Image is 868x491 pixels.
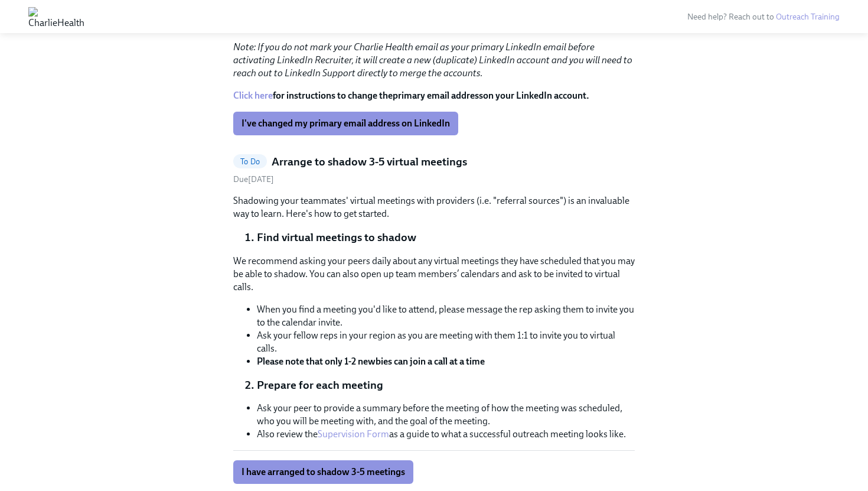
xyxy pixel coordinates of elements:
[233,157,267,166] span: To Do
[233,112,458,135] button: I've changed my primary email address on LinkedIn
[257,303,635,329] li: When you find a meeting you'd like to attend, please message the rep asking them to invite you to...
[233,255,635,294] p: We recommend asking your peers daily about any virtual meetings they have scheduled that you may ...
[257,428,635,441] li: Also review the as a guide to what a successful outreach meeting looks like.
[257,356,485,367] strong: Please note that only 1-2 newbies can join a call at a time
[687,12,840,22] span: Need help? Reach out to
[257,230,635,245] li: Find virtual meetings to shadow
[233,194,635,220] p: Shadowing your teammates' virtual meetings with providers (i.e. "referral sources") is an invalua...
[233,154,635,186] a: To DoArrange to shadow 3-5 virtual meetingsDue[DATE]
[393,90,483,101] strong: primary email address
[233,90,589,101] strong: for instructions to change the on your LinkedIn account.
[242,118,450,129] span: I've changed my primary email address on LinkedIn
[257,402,635,428] li: Ask your peer to provide a summary before the meeting of how the meeting was scheduled, who you w...
[233,90,273,101] a: Click here
[257,329,635,355] li: Ask your fellow reps in your region as you are meeting with them 1:1 to invite you to virtual calls.
[233,460,413,484] button: I have arranged to shadow 3-5 meetings
[28,7,84,26] img: CharlieHealth
[233,41,632,79] em: Note: If you do not mark your Charlie Health email as your primary LinkedIn email before activati...
[776,12,840,22] a: Outreach Training
[272,154,467,170] h5: Arrange to shadow 3-5 virtual meetings
[233,174,274,184] span: Tuesday, August 12th 2025, 10:00 am
[257,378,635,393] li: Prepare for each meeting
[242,466,405,478] span: I have arranged to shadow 3-5 meetings
[318,428,389,440] a: Supervision Form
